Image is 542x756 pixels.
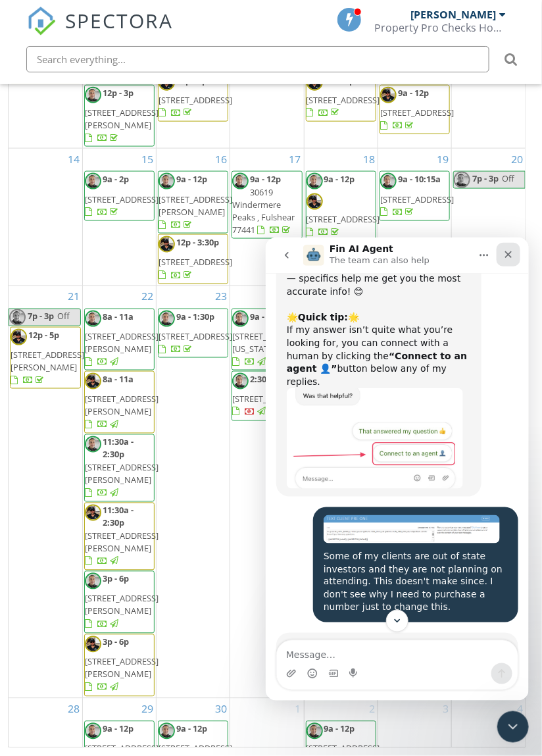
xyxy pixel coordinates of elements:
[11,403,252,426] textarea: Message…
[380,171,450,221] a: 9a - 10:15a [STREET_ADDRESS]
[58,313,242,377] div: Some of my clients are out of state investors and they are not planning on attending. This doesn'...
[380,107,454,118] span: [STREET_ADDRESS]
[85,436,159,499] a: 11:30a - 2:30p [STREET_ADDRESS][PERSON_NAME]
[84,431,94,441] button: Start recording
[158,234,228,284] a: 12p - 3:30p [STREET_ADDRESS]
[85,636,159,693] a: 3p - 6p [STREET_ADDRESS][PERSON_NAME]
[139,149,156,170] a: Go to September 15, 2025
[230,286,304,698] td: Go to September 24, 2025
[62,431,73,441] button: Gif picker
[366,699,378,720] a: Go to October 2, 2025
[232,373,306,417] a: 2:30p - 5:30p [STREET_ADDRESS]
[47,270,253,385] div: Some of my clients are out of state investors and they are not planning on attending. This doesn'...
[65,149,82,170] a: Go to September 14, 2025
[103,173,129,185] span: 9a - 2p
[176,74,207,86] span: 12p - 5p
[176,311,214,322] span: 9a - 1:30p
[159,173,175,189] img: smartselect_20230728_185844_netchex.jpg
[508,149,526,170] a: Go to September 20, 2025
[85,436,101,453] img: smartselect_20230728_185844_netchex.jpg
[85,311,159,368] a: 8a - 11a [STREET_ADDRESS][PERSON_NAME]
[307,193,323,210] img: dji_fly_2.jpg
[85,373,101,390] img: dji_fly_2.jpg
[176,236,219,248] span: 12p - 3:30p
[324,723,355,735] span: 9a - 12p
[158,72,228,122] a: 12p - 5p [STREET_ADDRESS]
[232,311,249,327] img: smartselect_20230728_185844_netchex.jpg
[57,310,70,322] span: Off
[157,149,230,286] td: Go to September 16, 2025
[85,656,159,680] span: [STREET_ADDRESS][PERSON_NAME]
[9,309,26,326] img: smartselect_20230728_185844_netchex.jpg
[176,173,207,185] span: 9a - 12p
[232,373,249,390] img: smartselect_20230728_185844_netchex.jpg
[287,149,304,170] a: Go to September 17, 2025
[85,311,101,327] img: smartselect_20230728_185844_netchex.jpg
[9,286,82,698] td: Go to September 21, 2025
[85,743,159,755] span: [STREET_ADDRESS]
[158,309,228,359] a: 9a - 1:30p [STREET_ADDRESS]
[497,711,529,743] iframe: Intercom live chat
[65,699,82,720] a: Go to September 28, 2025
[9,149,82,286] td: Go to September 14, 2025
[452,149,526,286] td: Go to September 20, 2025
[307,173,380,238] a: 9a - 12p [STREET_ADDRESS]
[398,87,429,99] span: 9a - 12p
[103,723,134,735] span: 9a - 12p
[85,505,159,567] a: 11:30a - 2:30p [STREET_ADDRESS][PERSON_NAME]
[85,593,159,617] span: [STREET_ADDRESS][PERSON_NAME]
[159,236,175,253] img: dji_fly_2.jpg
[120,372,143,395] button: Scroll to bottom
[82,149,156,286] td: Go to September 15, 2025
[84,503,155,570] a: 11:30a - 2:30p [STREET_ADDRESS][PERSON_NAME]
[41,431,52,441] button: Emoji picker
[380,85,450,135] a: 9a - 12p [STREET_ADDRESS]
[11,329,84,386] a: 12p - 5p [STREET_ADDRESS][PERSON_NAME]
[212,699,230,720] a: Go to September 30, 2025
[250,173,281,185] span: 9a - 12p
[85,636,101,653] img: dji_fly_2.jpg
[232,186,295,236] span: 30619 Windermere Peaks , Fulshear 77441
[103,87,134,99] span: 12p - 3p
[21,9,205,151] div: The more details you can share in your question, the better I can support you — specifics help me...
[307,213,380,225] span: [STREET_ADDRESS]
[230,149,304,286] td: Go to September 17, 2025
[85,330,159,355] span: [STREET_ADDRESS][PERSON_NAME]
[85,462,159,486] span: [STREET_ADDRESS][PERSON_NAME]
[85,107,159,131] span: [STREET_ADDRESS][PERSON_NAME]
[103,373,134,385] span: 8a - 11a
[103,436,134,461] span: 11:30a - 2:30p
[158,171,228,234] a: 9a - 12p [STREET_ADDRESS][PERSON_NAME]
[307,74,380,118] a: 11a - 2p [STREET_ADDRESS]
[159,94,232,106] span: [STREET_ADDRESS]
[226,426,247,447] button: Send a message…
[293,699,304,720] a: Go to October 1, 2025
[380,193,454,205] span: [STREET_ADDRESS]
[159,723,175,740] img: smartselect_20230728_185844_netchex.jpg
[21,151,197,251] img: Agents 2025-04-11 at 11.15.17 AM
[85,173,101,189] img: smartselect_20230728_185844_netchex.jpg
[159,330,232,342] span: [STREET_ADDRESS]
[85,530,159,555] span: [STREET_ADDRESS][PERSON_NAME]
[28,329,59,341] span: 12p - 5p
[84,434,155,502] a: 11:30a - 2:30p [STREET_ADDRESS][PERSON_NAME]
[85,87,159,144] a: 12p - 3p [STREET_ADDRESS][PERSON_NAME]
[380,87,454,131] a: 9a - 12p [STREET_ADDRESS]
[65,7,173,34] span: SPECTORA
[103,636,129,648] span: 3p - 6p
[103,311,134,322] span: 8a - 11a
[159,193,232,218] span: [STREET_ADDRESS][PERSON_NAME]
[84,85,155,147] a: 12p - 3p [STREET_ADDRESS][PERSON_NAME]
[139,699,156,720] a: Go to September 29, 2025
[11,349,84,373] span: [STREET_ADDRESS][PERSON_NAME]
[32,74,82,85] b: Quick tip:
[139,286,156,307] a: Go to September 22, 2025
[250,311,281,322] span: 9a - 12p
[26,46,489,72] input: Search everything...
[27,18,173,45] a: SPECTORA
[306,72,376,122] a: 11a - 2p [STREET_ADDRESS]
